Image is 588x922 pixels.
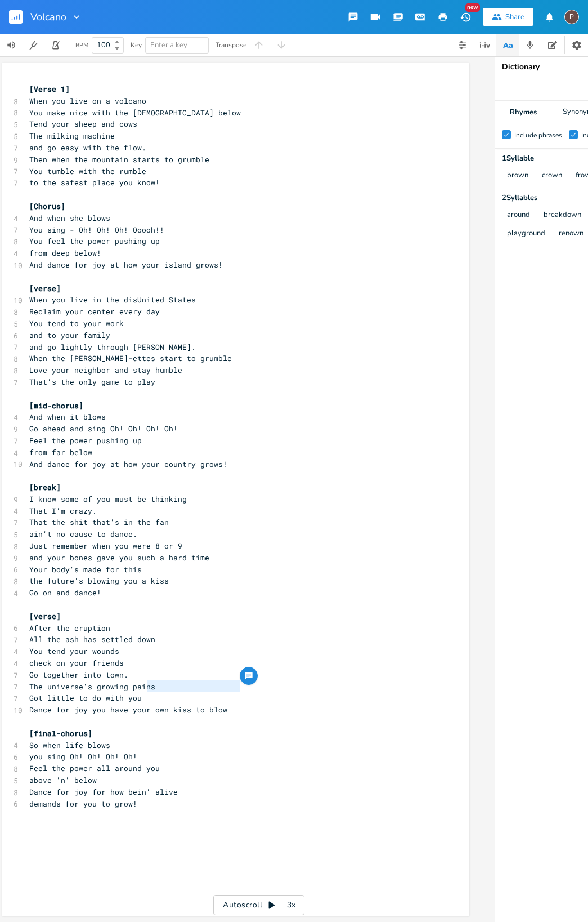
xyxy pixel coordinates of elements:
div: Share [505,12,524,22]
div: Transpose [216,42,246,48]
button: crown [542,171,562,181]
span: from deep below! [29,248,101,258]
span: the future's blowing you a kiss [29,576,169,586]
div: Autoscroll [213,895,304,915]
span: and your bones gave you such a hard time [29,553,209,563]
span: When you live on a volcano [29,96,146,106]
span: Volcano [30,12,66,22]
div: Paul H [564,10,579,24]
span: Tend your sheep and cows [29,119,137,129]
div: Include phrases [514,132,562,139]
span: Just remember when you were 8 or 9 [29,541,182,551]
span: You sing - Oh! Oh! Oh! Ooooh!! [29,225,164,235]
span: The milking machine [29,131,115,141]
span: and go easy with the flow. [29,142,146,153]
span: and to your family [29,330,110,340]
button: around [507,211,530,220]
span: [final-chorus] [29,728,92,738]
span: And dance for joy at how your country grows! [29,459,227,469]
span: Reclaim your center every day [29,306,160,317]
span: And dance for joy at how your island grows! [29,260,223,270]
span: That I'm crazy. [29,506,97,516]
span: That's the only game to play [29,377,155,387]
span: When you live in the disUnited States [29,295,196,305]
span: Your body's made for this [29,564,142,574]
span: Feel the power all around you [29,763,160,773]
span: Dance for joy you have your own kiss to blow [29,705,227,715]
span: Love your neighbor and stay humble [29,365,182,375]
span: And when it blows [29,412,106,422]
span: above 'n' below [29,775,97,785]
span: Go on and dance! [29,587,101,598]
span: Then when the mountain starts to grumble [29,154,209,164]
span: [Chorus] [29,201,65,211]
span: demands for you to grow! [29,799,137,809]
div: BPM [75,42,88,48]
span: [break] [29,482,61,492]
div: 3x [281,895,302,915]
span: ain't no cause to dance. [29,529,137,539]
span: check on your friends [29,658,124,668]
span: And when she blows [29,213,110,223]
span: Got little to do with you [29,693,142,703]
span: from far below [29,447,92,457]
span: to the safest place you know! [29,177,160,188]
button: Share [483,8,533,26]
span: Go ahead and sing Oh! Oh! Oh! Oh! [29,424,178,434]
span: Enter a key [150,40,187,50]
div: New [465,3,480,12]
span: [Verse 1] [29,84,70,94]
span: You tumble with the rumble [29,166,146,176]
button: renown [559,229,583,239]
button: brown [507,171,528,181]
button: P [564,4,579,30]
button: New [454,7,477,27]
button: breakdown [544,211,581,220]
span: Go together into town. [29,670,128,680]
span: You tend to your work [29,318,124,328]
span: Feel the power pushing up [29,435,142,446]
span: All the ash has settled down [29,634,155,644]
div: Key [131,42,142,48]
div: Rhymes [495,101,551,123]
span: After the eruption [29,623,110,633]
span: [verse] [29,611,61,621]
span: [verse] [29,283,61,293]
span: I know some of you must be thinking [29,494,187,504]
span: Dance for joy for how bein' alive [29,787,178,797]
span: So when life blows [29,740,110,750]
span: you sing Oh! Oh! Oh! Oh! [29,751,137,761]
span: and go lightly through [PERSON_NAME]. [29,342,196,352]
span: When the [PERSON_NAME]-ettes start to grumble [29,353,232,363]
span: That the shit that's in the fan [29,517,169,527]
button: playground [507,229,545,239]
span: You feel the power pushing up [29,236,160,246]
span: The universe's growing pains [29,682,155,692]
span: You tend your wounds [29,646,119,656]
span: [mid-chorus] [29,400,83,411]
span: You make nice with the [DEMOGRAPHIC_DATA] below [29,108,241,118]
